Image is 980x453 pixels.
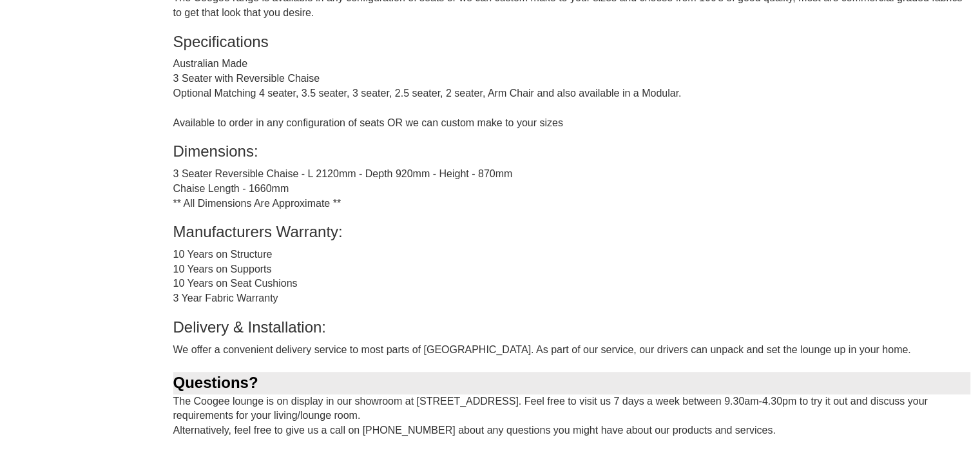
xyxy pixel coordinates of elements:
[173,143,971,160] h3: Dimensions:
[173,319,971,336] h3: Delivery & Installation:
[173,34,971,50] h3: Specifications
[173,372,971,394] div: Questions?
[173,224,971,240] h3: Manufacturers Warranty:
